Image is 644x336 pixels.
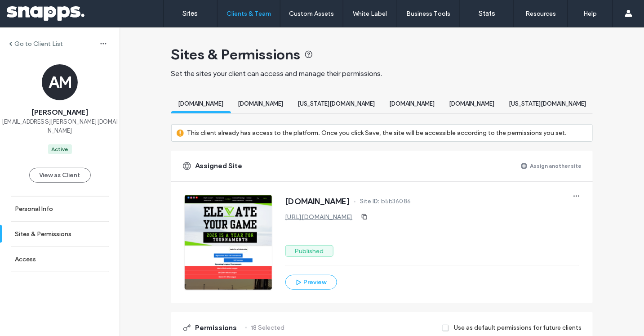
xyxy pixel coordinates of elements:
[178,100,224,107] span: [DOMAIN_NAME]
[285,197,350,206] span: [DOMAIN_NAME]
[390,100,435,107] span: [DOMAIN_NAME]
[525,10,556,18] label: Resources
[195,323,237,333] span: Permissions
[449,100,495,107] span: [DOMAIN_NAME]
[285,245,333,257] label: Published
[29,168,91,183] button: View as Client
[238,100,284,107] span: [DOMAIN_NAME]
[183,9,198,18] label: Sites
[15,255,36,263] label: Access
[584,10,597,18] label: Help
[227,10,271,18] label: Clients & Team
[14,40,63,48] label: Go to Client List
[21,6,39,14] span: Help
[15,230,71,238] label: Sites & Permissions
[530,158,582,174] label: Assign another site
[187,125,567,141] label: This client already has access to the platform. Once you click Save, the site will be accessible ...
[353,10,387,18] label: White Label
[454,319,582,336] label: Use as default permissions for future clients
[407,10,451,18] label: Business Tools
[360,197,380,206] span: Site ID:
[52,145,68,153] div: Active
[382,197,411,206] span: b5b36086
[509,100,586,107] span: [US_STATE][DOMAIN_NAME]
[285,213,353,221] a: [URL][DOMAIN_NAME]
[15,205,53,213] label: Personal Info
[195,161,243,171] span: Assigned Site
[298,100,375,107] span: [US_STATE][DOMAIN_NAME]
[171,45,301,63] span: Sites & Permissions
[285,275,337,290] button: Preview
[42,64,78,100] div: AM
[251,319,285,336] label: 18 Selected
[479,9,495,18] label: Stats
[171,69,382,78] span: Set the sites your client can access and manage their permissions.
[31,108,88,117] span: [PERSON_NAME]
[289,10,334,18] label: Custom Assets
